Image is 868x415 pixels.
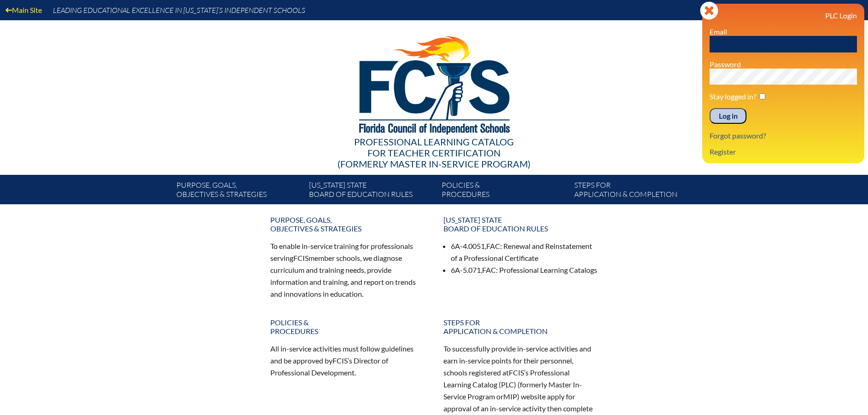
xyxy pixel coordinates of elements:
[265,212,431,236] a: Purpose, goals,objectives & strategies
[367,147,501,158] span: for Teacher Certification
[710,108,746,124] input: Log in
[270,343,425,379] p: All in-service activities must follow guidelines and be approved by ’s Director of Professional D...
[700,1,718,20] svg: Close
[451,240,598,264] li: 6A-4.0051, : Renewal and Reinstatement of a Professional Certificate
[438,314,604,339] a: Steps forapplication & completion
[482,265,496,274] span: FAC
[332,356,348,365] span: FCIS
[305,179,438,204] a: [US_STATE] StateBoard of Education rules
[438,212,604,236] a: [US_STATE] StateBoard of Education rules
[571,179,703,204] a: Steps forapplication & completion
[501,380,514,389] span: PLC
[710,60,741,69] label: Password
[265,314,431,339] a: Policies &Procedures
[706,129,769,142] a: Forgot password?
[509,368,524,377] span: FCIS
[710,27,727,36] label: Email
[339,20,529,146] img: FCISlogo221.eps
[486,242,500,250] span: FAC
[438,179,571,204] a: Policies &Procedures
[706,145,740,158] a: Register
[2,4,46,16] a: Main Site
[173,179,305,204] a: Purpose, goals,objectives & strategies
[293,254,309,262] span: FCIS
[169,136,699,169] div: Professional Learning Catalog (formerly Master In-service Program)
[503,392,517,401] span: MIP
[710,11,857,20] h3: PLC Login
[451,264,598,276] li: 6A-5.071, : Professional Learning Catalogs
[270,240,425,300] p: To enable in-service training for professionals serving member schools, we diagnose curriculum an...
[710,92,756,101] label: Stay logged in?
